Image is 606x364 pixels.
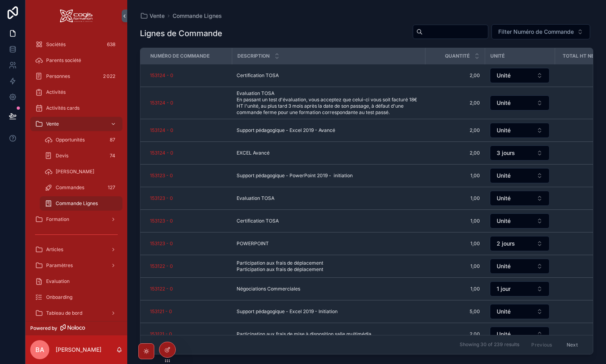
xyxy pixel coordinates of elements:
[430,218,480,224] a: 1,00
[46,278,70,285] span: Evaluation
[40,165,122,179] a: [PERSON_NAME]
[237,308,338,315] span: Support pédagogique - Excel 2019 - Initiation
[150,195,173,201] a: 153123 - 0
[237,195,420,201] a: Evaluation TOSA
[237,218,279,224] span: Certification TOSA
[497,194,511,202] span: Unité
[150,72,173,79] span: 153124 - 0
[497,217,511,225] span: Unité
[489,68,550,83] a: Select Button
[30,117,122,131] a: Vente
[150,72,227,79] a: 153124 - 0
[150,240,173,247] span: 153123 - 0
[489,122,550,138] a: Select Button
[30,258,122,273] a: Paramètres
[150,172,173,179] span: 153123 - 0
[46,57,81,64] span: Parents société
[30,274,122,288] a: Evaluation
[490,304,550,319] button: Select Button
[150,331,172,337] a: 153121 - 0
[561,339,583,351] button: Next
[491,24,590,39] button: Select Button
[150,127,227,134] a: 153124 - 0
[150,263,173,269] a: 153122 - 0
[497,149,515,157] span: 3 jours
[237,240,269,247] span: POWERPOINT
[46,246,63,253] span: Articles
[30,85,122,99] a: Activités
[430,172,480,179] span: 1,00
[490,259,550,274] button: Select Button
[489,145,550,161] a: Select Button
[150,53,210,59] span: Numéro de Commande
[46,73,70,79] span: Personnes
[150,12,165,20] span: Vente
[489,213,550,229] a: Select Button
[489,168,550,184] a: Select Button
[430,195,480,201] span: 1,00
[489,190,550,206] a: Select Button
[56,200,98,207] span: Commande Lignes
[40,196,122,211] a: Commande Lignes
[490,281,550,296] button: Select Button
[237,308,420,315] a: Support pédagogique - Excel 2019 - Initiation
[30,325,57,331] span: Powered by
[60,10,93,22] img: App logo
[150,127,173,134] a: 153124 - 0
[489,281,550,297] a: Select Button
[107,151,118,161] div: 74
[237,240,420,247] a: POWERPOINT
[430,286,480,292] a: 1,00
[101,72,118,81] div: 2 022
[430,72,480,79] span: 2,00
[430,100,480,106] a: 2,00
[237,127,335,134] span: Support pédagogique - Excel 2019 - Avancé
[430,331,480,337] span: 2,00
[237,331,420,337] a: Participation aux frais de mise à disposition salle multimédia
[150,286,227,292] a: 153122 - 0
[30,53,122,68] a: Parents société
[445,53,470,59] span: Quantité
[489,304,550,319] a: Select Button
[237,72,279,79] span: Certification TOSA
[430,150,480,156] a: 2,00
[30,101,122,115] a: Activités cards
[46,216,69,223] span: Formation
[30,69,122,83] a: Personnes2 022
[237,172,353,179] span: Support pédagogique - PowerPoint 2019 - initiation
[237,260,420,273] a: Participation aux frais de déplacement Participation aux frais de déplacement
[430,240,480,247] span: 1,00
[430,127,480,134] span: 2,00
[173,12,222,20] a: Commande Lignes
[489,258,550,274] a: Select Button
[237,150,270,156] span: EXCEL Avancé
[150,308,172,315] a: 153121 - 0
[490,95,550,110] button: Select Button
[150,150,227,156] a: 153124 - 0
[237,195,274,201] span: Evaluation TOSA
[25,32,127,321] div: scrollable content
[490,191,550,206] button: Select Button
[237,150,420,156] a: EXCEL Avancé
[140,12,165,20] a: Vente
[237,53,270,59] span: Description
[497,262,511,270] span: Unité
[140,28,222,39] h1: Lignes de Commande
[150,172,227,179] a: 153123 - 0
[150,240,227,247] a: 153123 - 0
[150,100,173,106] a: 153124 - 0
[56,346,101,354] p: [PERSON_NAME]
[237,218,420,224] a: Certification TOSA
[150,218,227,224] a: 153123 - 0
[497,126,511,134] span: Unité
[150,286,173,292] a: 153122 - 0
[40,180,122,195] a: Commandes127
[40,149,122,163] a: Devis74
[150,100,227,106] a: 153124 - 0
[150,150,173,156] a: 153124 - 0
